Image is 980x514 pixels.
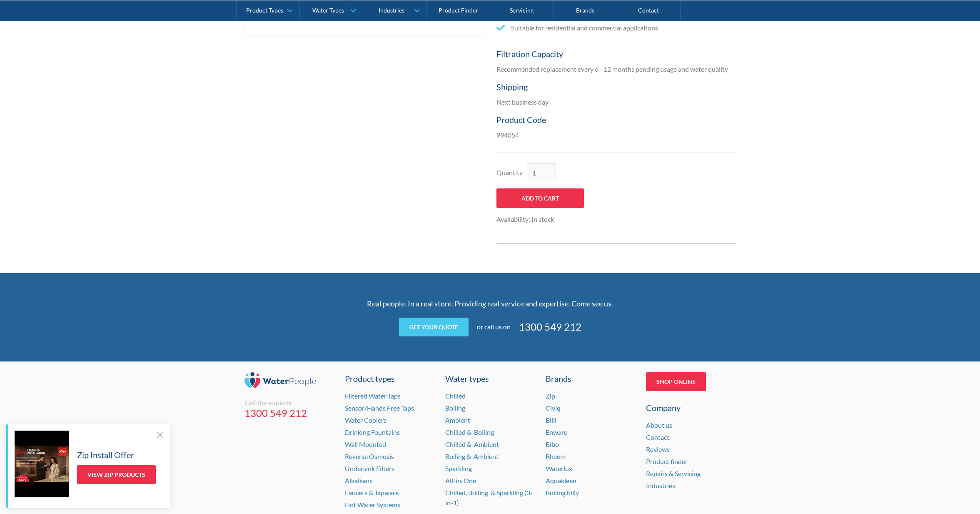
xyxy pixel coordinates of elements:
[345,489,399,496] a: Faucets & Tapware
[15,431,69,497] img: Zip Install Offer
[496,23,736,33] li: Suitable for residential and commercial applications
[546,489,579,496] a: Boiling billy
[646,421,672,429] a: About us
[445,452,499,460] a: Boiling & Ambient
[445,428,494,436] a: Chilled & Boiling
[496,113,736,126] h5: Product Code
[244,399,334,407] div: Call the experts
[519,319,581,334] a: 1300 549 212
[246,7,283,14] div: Product Types
[345,452,394,460] a: Reverse Osmosis
[546,372,636,385] div: Brands
[345,464,394,472] a: Undersink Filters
[445,489,533,506] a: Chilled, Boiling & Sparkling (3-in-1)
[646,445,670,453] a: Reviews
[345,501,400,509] a: Hot Water Systems
[496,64,736,74] p: Recommended replacement every 6 - 12 months pending usage and water quality
[546,404,561,412] a: Civiq
[399,318,469,336] a: Get your quote
[496,80,736,93] h5: Shipping
[445,476,476,484] a: All-in-One
[345,428,400,436] a: Drinking Fountains
[496,188,584,208] input: Add to Cart
[496,48,736,60] h5: Filtration Capacity
[445,416,470,424] a: Ambient
[328,298,653,309] p: Real people. In a real store. Providing real service and expertise. Come see us.
[546,452,566,460] a: Rheem
[646,401,736,414] div: Company
[546,464,572,472] a: Waterlux
[646,372,706,391] a: Shop Online
[496,130,736,140] p: 994054
[546,476,576,484] a: Aquakleen
[345,416,387,424] a: Water Coolers
[646,481,675,489] a: Industries
[445,392,466,400] a: Chilled
[77,449,134,461] h5: Zip Install Offer
[345,440,386,448] a: Wall Mounted
[445,372,535,385] a: Water types
[345,372,435,385] a: Product types
[244,407,334,419] a: 1300 549 212
[646,469,701,477] a: Repairs & Servicing
[646,457,688,465] a: Product finder
[77,465,156,484] a: View Zip Products
[445,464,472,472] a: Sparkling
[477,322,511,332] div: or call us on
[546,440,559,448] a: Bibo
[445,440,499,448] a: Chilled & Ambient
[312,7,344,14] div: Water Types
[496,97,736,107] p: Next business day
[445,404,465,412] a: Boiling
[546,416,556,424] a: Billi
[546,428,567,436] a: Enware
[496,214,584,224] div: Availability: In stock
[3,20,26,28] span: Text us
[546,392,555,400] a: Zip
[646,433,669,441] a: Contact
[345,392,401,400] a: Filtered Water Taps
[379,7,404,14] div: Industries
[496,168,523,178] label: Quantity
[345,404,414,412] a: Sensor/Hands Free Taps
[345,476,373,484] a: Alkalisers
